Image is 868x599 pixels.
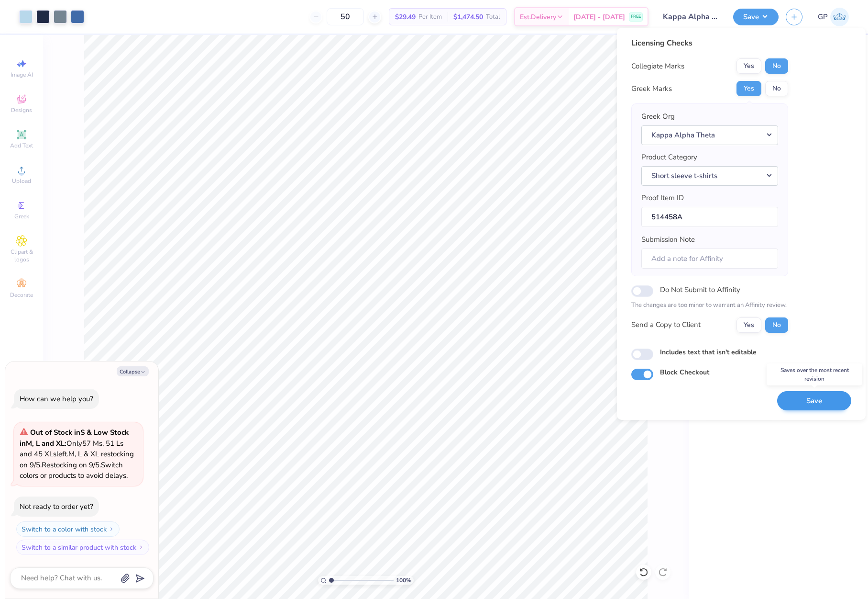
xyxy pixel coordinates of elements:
label: Greek Org [641,111,675,122]
span: [DATE] - [DATE] [573,12,625,22]
span: Per Item [418,12,442,22]
label: Proof Item ID [641,192,684,203]
span: Designs [11,106,32,114]
span: Add Text [10,142,33,149]
span: $29.49 [395,12,416,22]
button: Collapse [117,366,149,376]
input: Add a note for Affinity [641,249,778,269]
div: Send a Copy to Client [631,319,701,330]
div: Collegiate Marks [631,61,684,72]
div: How can we help you? [20,394,93,404]
p: The changes are too minor to warrant an Affinity review. [631,301,788,310]
div: Saves over the most recent revision [767,363,862,385]
button: No [765,58,788,74]
button: Save [777,391,851,411]
button: No [765,317,788,333]
span: Clipart & logos [5,248,38,263]
span: Only 57 Ms, 51 Ls and 45 XLs left. M, L & XL restocking on 9/5. Restocking on 9/5. Switch colors ... [20,428,134,480]
button: Kappa Alpha Theta [641,125,778,145]
button: Yes [736,317,761,333]
span: GP [818,11,828,23]
label: Block Checkout [660,367,709,377]
button: No [765,81,788,96]
button: Short sleeve t-shirts [641,166,778,186]
img: Switch to a similar product with stock [138,544,144,550]
label: Product Category [641,152,697,163]
button: Switch to a color with stock [16,521,120,537]
span: Decorate [10,291,33,299]
span: Upload [12,177,31,185]
strong: Out of Stock in S [30,428,87,437]
div: Not ready to order yet? [20,502,93,511]
a: GP [818,8,849,26]
button: Yes [736,81,761,96]
span: $1,474.50 [453,12,483,22]
strong: & Low Stock in M, L and XL : [20,428,129,448]
span: Greek [14,213,29,220]
label: Includes text that isn't editable [660,347,757,357]
button: Save [733,9,779,25]
button: Switch to a similar product with stock [16,540,149,555]
span: Image AI [11,71,33,79]
span: 100 % [396,576,411,585]
span: Est. Delivery [520,12,556,22]
input: – – [327,8,364,25]
div: Greek Marks [631,83,672,94]
img: Switch to a color with stock [109,526,114,532]
button: Yes [736,58,761,74]
label: Do Not Submit to Affinity [660,283,740,296]
input: Untitled Design [656,7,726,26]
img: Germaine Penalosa [830,8,849,26]
div: Licensing Checks [631,37,788,49]
span: Total [486,12,500,22]
label: Submission Note [641,234,695,245]
span: FREE [631,13,641,20]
